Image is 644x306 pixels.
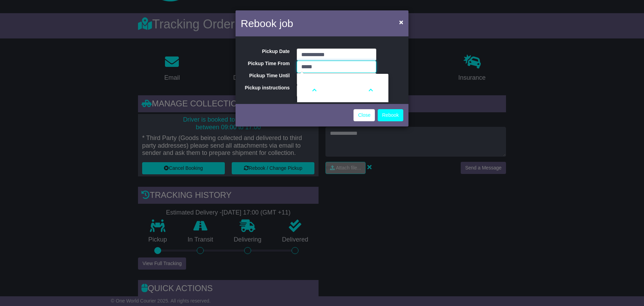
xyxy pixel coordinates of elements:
[236,49,293,54] label: Pickup Date
[236,85,293,91] label: Pickup instructions
[399,18,403,26] span: ×
[304,78,325,103] a: Increment Hour
[396,15,407,29] button: Close
[236,61,293,67] label: Pickup Time From
[353,109,375,121] a: Close
[378,109,403,121] button: Rebook
[241,16,293,31] h4: Rebook job
[236,73,293,79] label: Pickup Time Until
[360,78,381,103] a: Increment Minute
